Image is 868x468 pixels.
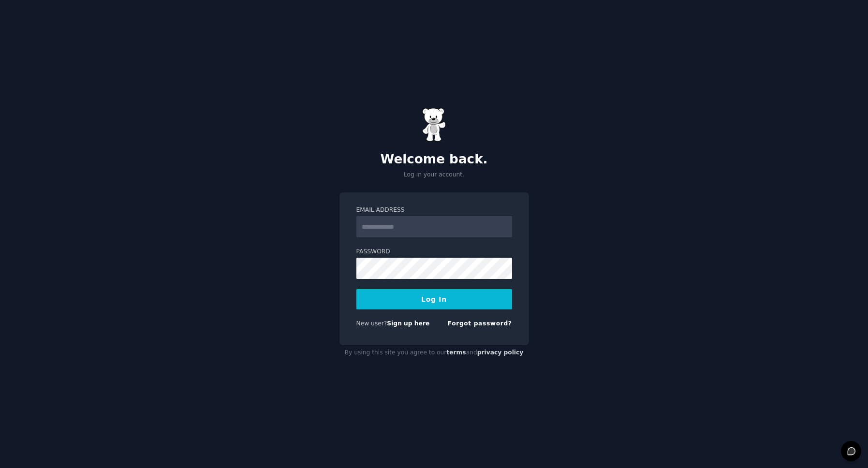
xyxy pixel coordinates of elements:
[387,320,429,327] a: Sign up here
[448,320,512,327] a: Forgot password?
[339,171,529,179] p: Log in your account.
[356,248,512,256] label: Password
[356,320,387,327] span: New user?
[356,206,512,215] label: Email Address
[446,349,466,356] a: terms
[339,345,529,361] div: By using this site you agree to our and
[422,108,446,142] img: Gummy Bear
[356,289,512,309] button: Log In
[477,349,524,356] a: privacy policy
[339,152,529,167] h2: Welcome back.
